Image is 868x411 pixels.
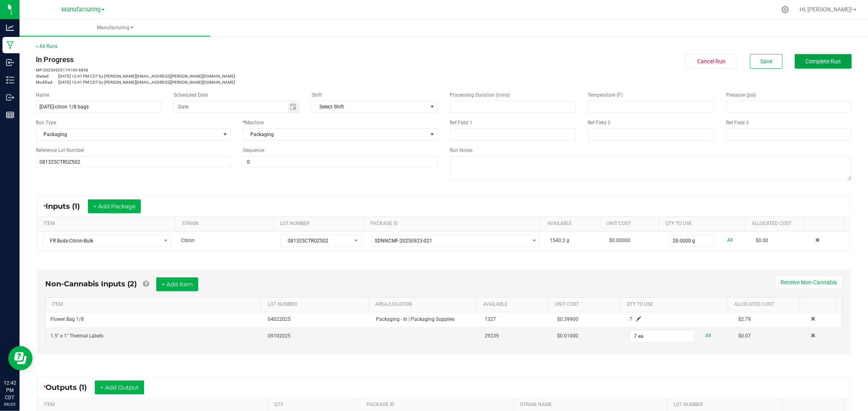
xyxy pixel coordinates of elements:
p: [DATE] 12:41 PM CDT by [PERSON_NAME][EMAIL_ADDRESS][PERSON_NAME][DOMAIN_NAME] [36,79,438,85]
inline-svg: Analytics [6,24,14,32]
span: 1327 [485,316,496,322]
a: QTY TO USESortable [665,221,742,227]
span: Flower Bag 1/8 [50,316,84,322]
p: [DATE] 12:41 PM CDT by [PERSON_NAME][EMAIL_ADDRESS][PERSON_NAME][DOMAIN_NAME] [36,73,438,79]
a: ITEMSortable [44,402,265,408]
span: SDNNCMF-20250923-021 [375,238,433,244]
a: STRAINSortable [182,221,271,227]
a: PACKAGE IDSortable [367,402,511,408]
button: Complete Run [795,54,852,69]
span: Non-Cannabis Inputs (2) [45,279,137,288]
span: 081325CTROZ502 [280,235,351,247]
a: QTYSortable [274,402,357,408]
span: Run Notes [450,147,473,153]
span: $0.07 [738,333,751,339]
button: Save [750,54,783,69]
span: Save [760,58,772,65]
span: 04022025 [268,316,291,322]
p: MP-20250925174109-6858 [36,67,438,73]
span: Packaging - In | Packaging Supplies [376,316,455,322]
span: Ref Field 3 [726,120,749,125]
button: Cancel Run [685,54,738,69]
span: Modified: [36,79,58,85]
span: Processing Duration (mins) [450,92,510,98]
a: Manufacturing [20,19,210,37]
span: FR Buds-Citron-Bulk [43,235,161,247]
a: Allocated CostSortable [752,221,801,227]
span: Machine [245,120,264,125]
span: Packaging [36,129,220,140]
a: Unit CostSortable [606,221,656,227]
span: Started: [36,73,58,79]
a: PACKAGE IDSortable [370,221,538,227]
span: Select Shift [312,101,427,112]
span: Hi, [PERSON_NAME]! [800,6,853,13]
span: Run Type [36,119,56,126]
a: Unit CostSortable [555,301,617,308]
iframe: Resource center [8,346,33,370]
a: LOT NUMBERSortable [673,402,779,408]
span: g [566,238,569,243]
span: Reference Lot Number [36,147,84,153]
a: LOT NUMBERSortable [268,301,366,308]
span: NO DATA FOUND [42,235,171,247]
p: 12:42 PM CDT [4,379,16,401]
a: All [706,330,711,341]
a: < All Runs [36,43,57,49]
inline-svg: Manufacturing [6,41,14,49]
span: Ref Field 2 [588,120,611,125]
button: + Add Item [156,277,198,291]
span: Name [36,92,49,98]
span: Complete Run [806,58,841,65]
a: AREA/LOCATIONSortable [375,301,473,308]
span: 09102025 [268,333,291,339]
span: $2.79 [738,316,751,322]
span: $0.39900 [557,316,578,322]
a: STRAIN NAMESortable [520,402,664,408]
a: LOT NUMBERSortable [280,221,361,227]
span: Outputs (1) [46,383,95,392]
button: + Add Package [88,199,141,213]
a: AVAILABLESortable [483,301,545,308]
a: ITEMSortable [52,301,258,308]
inline-svg: Reports [6,111,14,119]
span: Pressure (psi) [726,92,756,98]
span: Ref Field 1 [450,120,473,125]
a: ITEMSortable [44,221,172,227]
input: Date [174,101,287,112]
span: Toggle calendar [288,101,300,112]
span: Scheduled Date [174,92,208,98]
inline-svg: Outbound [6,93,14,102]
a: Allocated CostSortable [735,301,797,308]
a: All [728,235,733,246]
button: Receive Non-Cannabis [775,275,842,289]
span: 7 [630,316,632,322]
span: Sequence [243,147,264,153]
span: NO DATA FOUND [312,101,437,113]
span: 29239 [485,333,499,339]
a: Sortable [811,221,841,227]
div: In Progress [36,54,438,65]
span: $0.00000 [609,238,630,243]
span: 1540.2 [550,238,565,243]
inline-svg: Inventory [6,76,14,84]
inline-svg: Inbound [6,58,14,67]
a: AVAILABLESortable [547,221,597,227]
a: Sortable [789,402,840,408]
span: Shift [312,92,322,98]
a: Sortable [806,301,833,308]
span: Temperature (F) [588,92,623,98]
div: Manage settings [780,6,790,13]
span: Inputs (1) [46,202,88,211]
p: 09/25 [4,401,16,407]
span: Manufacturing [61,6,101,13]
a: QTY TO USESortable [627,301,725,308]
a: Add Non-Cannabis items that were also consumed in the run (e.g. gloves and packaging); Also add N... [143,279,149,288]
span: Packaging [243,129,427,140]
span: Cancel Run [697,58,726,65]
span: 1.5" x 1" Thermal Labels [50,333,103,339]
span: $0.00 [756,238,768,243]
button: + Add Output [95,381,144,394]
span: Manufacturing [20,24,210,31]
span: $0.01000 [557,333,578,339]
